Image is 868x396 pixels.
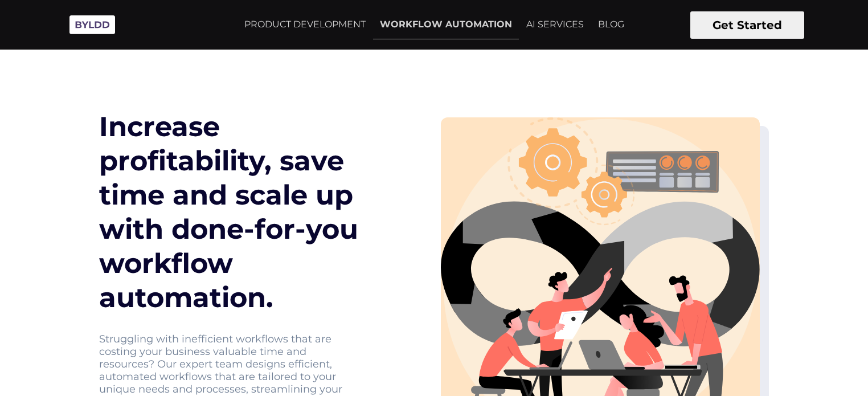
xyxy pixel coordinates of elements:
[591,10,631,39] a: BLOG
[519,10,591,39] a: AI SERVICES
[99,109,388,315] h1: Increase profitability, save time and scale up with done-for-you workflow automation.
[690,11,804,39] button: Get Started
[373,10,519,39] a: WORKFLOW AUTOMATION
[64,9,121,40] img: Byldd - Product Development Company
[238,10,372,39] a: PRODUCT DEVELOPMENT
